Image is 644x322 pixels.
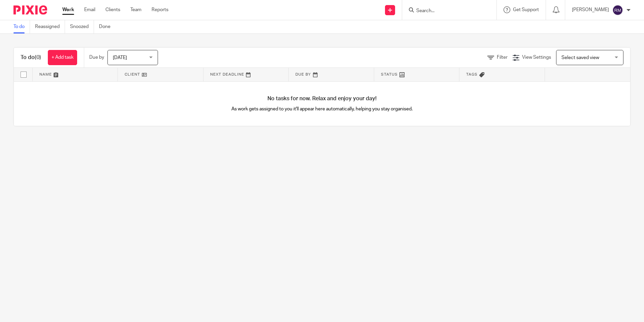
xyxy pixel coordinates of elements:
[168,106,476,112] p: As work gets assigned to you it'll appear here automatically, helping you stay organised.
[561,55,599,60] span: Select saved view
[105,6,120,13] a: Clients
[416,8,476,14] input: Search
[466,73,478,76] span: Tags
[35,55,41,60] span: (0)
[35,20,65,33] a: Reassigned
[513,7,539,12] span: Get Support
[152,6,168,13] a: Reports
[522,55,551,60] span: View Settings
[84,6,95,13] a: Email
[13,5,47,15] img: Pixie
[572,6,609,13] p: [PERSON_NAME]
[62,6,74,13] a: Work
[130,6,141,13] a: Team
[21,54,41,61] h1: To do
[89,54,104,61] p: Due by
[13,20,30,33] a: To do
[99,20,116,33] a: Done
[14,95,630,102] h4: No tasks for now. Relax and enjoy your day!
[497,55,508,60] span: Filter
[113,55,127,60] span: [DATE]
[612,5,623,16] img: svg%3E
[70,20,94,33] a: Snoozed
[48,50,77,65] a: + Add task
